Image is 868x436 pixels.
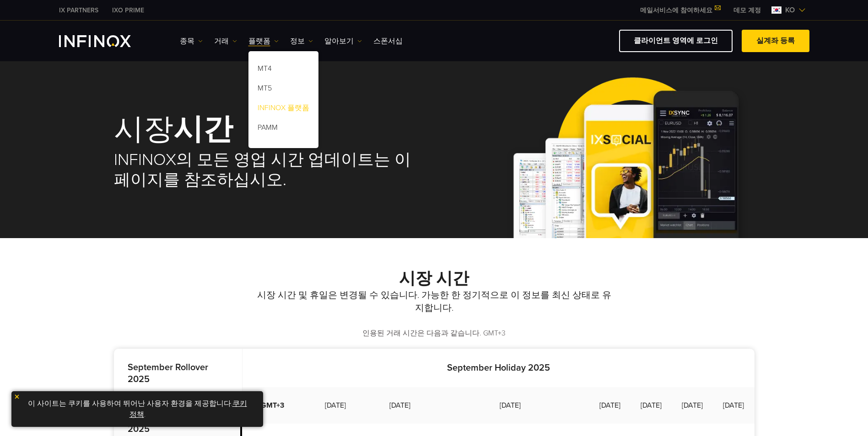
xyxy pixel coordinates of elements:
h2: INFINOX의 모든 영업 시간 업데이트는 이 페이지를 참조하십시오. [114,150,421,190]
p: 인용된 거래 시간은 다음과 같습니다. GMT+3 [114,328,755,339]
h1: 시장 [114,114,421,145]
strong: 시간 [173,112,233,148]
td: [DATE] [631,387,672,424]
strong: 시장 시간 [399,269,469,288]
a: MT5 [248,80,318,100]
img: yellow close icon [14,393,20,400]
a: INFINOX [52,5,105,15]
a: 실계좌 등록 [742,30,809,52]
a: INFINOX Logo [59,35,152,47]
a: 스폰서십 [373,36,403,47]
td: [DATE] [302,387,369,424]
td: [DATE] [672,387,713,424]
a: INFINOX 플랫폼 [248,100,318,119]
a: MT4 [248,60,318,80]
a: 거래 [214,36,237,47]
p: 시장 시간 및 휴일은 변경될 수 있습니다. 가능한 한 정기적으로 이 정보를 최신 상태로 유지합니다. [253,289,615,314]
td: [DATE] [589,387,631,424]
p: 이 사이트는 쿠키를 사용하여 뛰어난 사용자 환경을 제공합니다. . [16,396,259,422]
span: ko [782,5,798,16]
td: GMT+3 [243,387,302,424]
a: 메일서비스에 참여하세요 [633,6,727,14]
td: [DATE] [369,387,431,424]
strong: September Rollover 2025 [128,362,208,385]
a: 정보 [290,36,313,47]
strong: September Holiday 2025 [128,412,206,435]
a: 알아보기 [324,36,362,47]
a: 클라이언트 영역에 로그인 [619,30,733,52]
a: INFINOX [105,5,151,15]
a: 플랫폼 [248,36,279,47]
a: 종목 [180,36,203,47]
td: [DATE] [713,387,754,424]
strong: September Holiday 2025 [447,362,550,373]
td: [DATE] [431,387,589,424]
a: PAMM [248,119,318,139]
a: INFINOX MENU [727,5,768,15]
